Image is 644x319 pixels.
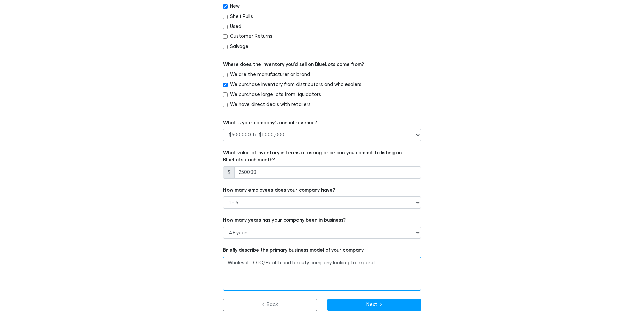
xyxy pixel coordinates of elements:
input: Shelf Pulls [223,15,228,19]
label: How many years has your company been in business? [223,217,346,224]
label: Customer Returns [230,33,272,40]
label: We are the manufacturer or brand [230,71,310,78]
a: Back [223,299,317,311]
label: New [230,3,240,10]
input: We purchase large lots from liquidators [223,92,228,97]
button: Next [327,299,421,311]
input: Used [223,25,228,29]
label: Where does the inventory you’d sell on BlueLots come from? [223,61,364,69]
label: Salvage [230,43,248,50]
label: Used [230,23,241,30]
label: Shelf Pulls [230,13,253,20]
label: Briefly describe the primary business model of your company [223,247,364,254]
input: New [223,4,228,9]
label: What is your company's annual revenue? [223,119,317,127]
input: We have direct deals with retailers [223,103,228,107]
input: 0 [234,166,421,179]
label: We purchase inventory from distributors and wholesalers [230,81,361,88]
label: We have direct deals with retailers [230,101,311,108]
span: $ [223,166,235,179]
label: How many employees does your company have? [223,187,335,194]
input: We are the manufacturer or brand [223,73,228,77]
label: What value of inventory in terms of asking price can you commit to listing on BlueLots each month? [223,149,421,164]
label: We purchase large lots from liquidators [230,91,321,98]
input: Customer Returns [223,34,228,39]
input: We purchase inventory from distributors and wholesalers [223,83,228,87]
input: Salvage [223,45,228,49]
